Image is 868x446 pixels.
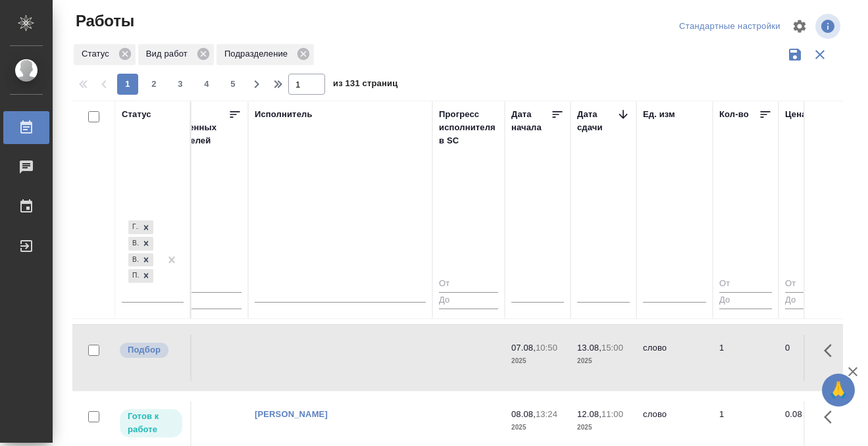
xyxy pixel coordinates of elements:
input: До [149,292,242,309]
button: 4 [196,74,217,95]
p: Подбор [128,343,161,357]
div: Прогресс исполнителя в SC [439,108,498,147]
p: 08.08, [511,409,536,419]
div: Готов к работе [128,220,139,234]
td: 0 [143,335,248,381]
p: 12.08, [577,409,601,419]
div: В ожидании [128,253,139,267]
span: Настроить таблицу [784,11,815,42]
div: Дата сдачи [577,108,617,134]
button: Сохранить фильтры [782,42,807,67]
p: 11:00 [601,409,623,419]
div: Кол-во [719,108,749,121]
input: До [719,292,772,309]
div: Готов к работе, В работе, В ожидании, Подбор [127,219,155,235]
div: Подбор [128,269,139,283]
button: 2 [143,74,165,95]
p: 2025 [577,355,630,368]
div: Подразделение [217,44,314,65]
button: Здесь прячутся важные кнопки [816,401,848,433]
span: 4 [196,78,217,91]
p: 07.08, [511,343,536,353]
div: Исполнитель может приступить к работе [118,408,184,439]
span: 5 [222,78,243,91]
input: До [439,292,498,309]
span: 3 [170,78,191,91]
input: От [785,276,838,293]
button: 🙏 [822,374,855,407]
div: Исполнитель [255,108,313,121]
div: Вид работ [138,44,214,65]
p: 2025 [511,355,564,368]
p: 15:00 [601,343,623,353]
p: 10:50 [536,343,557,353]
input: От [719,276,772,293]
div: Готов к работе, В работе, В ожидании, Подбор [127,252,155,268]
div: Ед. изм [643,108,675,121]
p: Готов к работе [128,410,174,436]
p: 2025 [511,421,564,434]
div: В работе [128,237,139,251]
span: 🙏 [827,376,850,404]
p: 13:24 [536,409,557,419]
div: Статус [74,44,136,65]
span: Посмотреть информацию [815,14,843,39]
div: Можно подбирать исполнителей [118,341,184,359]
p: 13.08, [577,343,601,353]
div: split button [676,16,784,37]
button: Сбросить фильтры [807,42,832,67]
p: Подразделение [224,47,292,61]
a: [PERSON_NAME] [255,409,328,419]
div: Статус [122,108,151,121]
div: Готов к работе, В работе, В ожидании, Подбор [127,235,155,252]
p: Вид работ [146,47,192,61]
input: От [439,276,498,293]
button: 5 [222,74,243,95]
button: Здесь прячутся важные кнопки [816,335,848,366]
button: 3 [170,74,191,95]
td: 1 [713,335,779,381]
div: Готов к работе, В работе, В ожидании, Подбор [127,268,155,284]
p: 2025 [577,421,630,434]
td: 0 [779,335,844,381]
span: 2 [143,78,165,91]
td: слово [636,335,713,381]
div: Цена [785,108,807,121]
span: Работы [72,11,134,32]
p: Статус [82,47,114,61]
input: До [785,292,838,309]
div: Дата начала [511,108,551,134]
span: из 131 страниц [333,76,397,95]
input: От [149,276,242,293]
